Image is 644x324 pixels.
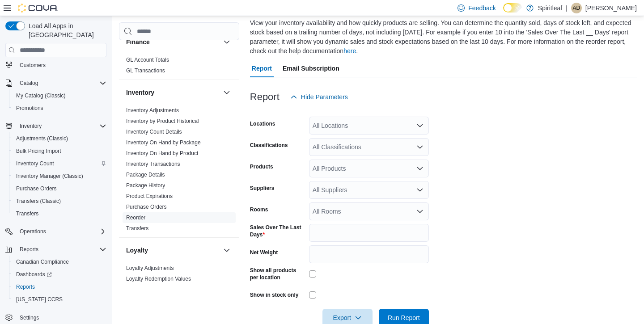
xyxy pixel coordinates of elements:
a: Package History [126,182,165,189]
a: Inventory Manager (Classic) [13,171,87,181]
span: Dashboards [13,269,106,280]
a: Purchase Orders [126,204,167,210]
p: [PERSON_NAME] [585,3,637,13]
span: Customers [16,59,106,71]
a: Settings [16,312,42,323]
span: Report [252,59,272,77]
span: Email Subscription [283,59,339,77]
span: Transfers (Classic) [16,198,61,205]
span: Adjustments (Classic) [13,133,106,144]
span: Washington CCRS [13,294,106,305]
label: Sales Over The Last Days [250,224,305,238]
a: here [343,47,356,55]
a: Adjustments (Classic) [13,133,72,144]
span: Reports [20,246,38,253]
span: Inventory [20,122,42,130]
a: Reports [13,282,38,292]
span: Reports [13,282,106,292]
a: [US_STATE] CCRS [13,294,66,305]
label: Classifications [250,142,288,149]
button: Open list of options [416,208,424,215]
button: Inventory [126,88,220,97]
span: Settings [16,312,106,323]
span: Bulk Pricing Import [13,146,106,156]
a: GL Account Totals [126,57,169,63]
span: Feedback [468,4,496,13]
a: Dashboards [9,268,110,281]
span: [US_STATE] CCRS [16,296,63,303]
button: Promotions [9,102,110,114]
span: Catalog [16,78,106,88]
a: Inventory Transactions [126,161,180,167]
h3: Loyalty [126,246,148,255]
span: Settings [20,314,39,321]
p: | [566,3,568,13]
label: Locations [250,120,275,127]
span: Reports [16,244,106,255]
span: Catalog [20,80,38,87]
a: Inventory by Product Historical [126,118,199,124]
a: Package Details [126,172,165,178]
button: Reports [16,244,42,255]
span: Inventory Count [16,160,54,167]
button: Loyalty [221,245,232,256]
span: Purchase Orders [16,185,57,192]
a: Transfers (Classic) [13,196,64,206]
span: Run Report [388,313,420,322]
span: AD [573,3,580,13]
button: Finance [126,38,220,46]
div: Finance [119,55,239,80]
img: Cova [18,4,58,13]
a: Dashboards [13,269,55,280]
label: Net Weight [250,249,278,256]
a: Inventory Count Details [126,129,182,135]
span: Transfers [13,208,106,219]
button: Finance [221,37,232,47]
span: Operations [20,228,46,235]
p: Spiritleaf [538,3,562,13]
span: My Catalog (Classic) [16,92,66,99]
button: Transfers (Classic) [9,195,110,207]
button: [US_STATE] CCRS [9,293,110,306]
span: Inventory Count [13,158,106,169]
span: Operations [16,226,106,237]
span: Promotions [13,103,106,114]
h3: Inventory [126,88,154,97]
button: Bulk Pricing Import [9,145,110,157]
div: Alex D [571,3,582,13]
button: Catalog [16,78,42,88]
span: Hide Parameters [301,93,348,101]
button: Open list of options [416,165,424,172]
button: Hide Parameters [287,88,352,106]
label: Show in stock only [250,291,299,299]
button: Inventory [16,121,45,131]
a: Inventory Count [13,158,58,169]
button: Customers [2,59,110,72]
span: Adjustments (Classic) [16,135,68,142]
button: Open list of options [416,186,424,194]
span: Transfers (Classic) [13,196,106,206]
span: Canadian Compliance [13,257,106,267]
div: Inventory [119,105,239,237]
a: Canadian Compliance [13,257,72,267]
button: Adjustments (Classic) [9,132,110,145]
a: Bulk Pricing Import [13,146,65,156]
span: Inventory Manager (Classic) [13,171,106,181]
button: Inventory Manager (Classic) [9,170,110,182]
span: Inventory [16,121,106,131]
button: Canadian Compliance [9,256,110,268]
button: Open list of options [416,143,424,151]
button: Inventory [221,87,232,98]
div: Loyalty [119,263,239,288]
span: Promotions [16,105,43,112]
button: Catalog [2,77,110,89]
label: Products [250,163,273,170]
button: Purchase Orders [9,182,110,195]
span: Canadian Compliance [16,258,69,265]
span: Dashboards [16,271,52,278]
button: Reports [2,243,110,256]
button: My Catalog (Classic) [9,89,110,102]
a: GL Transactions [126,67,165,74]
label: Rooms [250,206,268,213]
